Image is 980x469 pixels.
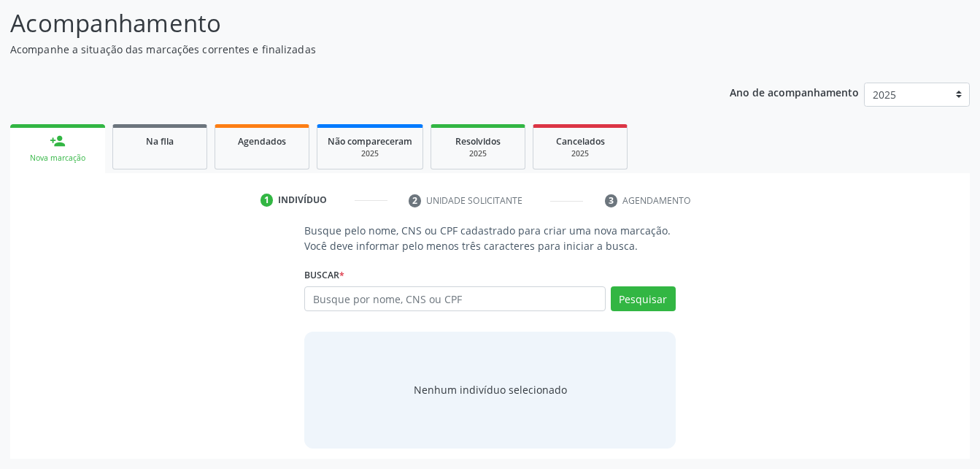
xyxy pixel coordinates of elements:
[10,42,682,57] p: Acompanhe a situação das marcações correntes e finalizadas
[730,83,859,101] p: Ano de acompanhamento
[455,135,501,148] span: Resolvidos
[10,5,682,42] p: Acompanhamento
[441,148,514,159] div: 2025
[328,148,412,159] div: 2025
[304,264,344,286] label: Buscar
[50,133,66,149] div: person_add
[278,194,327,207] div: Indivíduo
[611,286,676,311] button: Pesquisar
[304,223,675,253] p: Busque pelo nome, CNS ou CPF cadastrado para criar uma nova marcação. Você deve informar pelo men...
[328,135,412,148] span: Não compareceram
[20,153,95,164] div: Nova marcação
[146,135,174,148] span: Na fila
[304,286,605,311] input: Busque por nome, CNS ou CPF
[414,382,567,397] div: Nenhum indivíduo selecionado
[261,194,274,207] div: 1
[556,135,605,148] span: Cancelados
[544,148,617,159] div: 2025
[238,135,286,148] span: Agendados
